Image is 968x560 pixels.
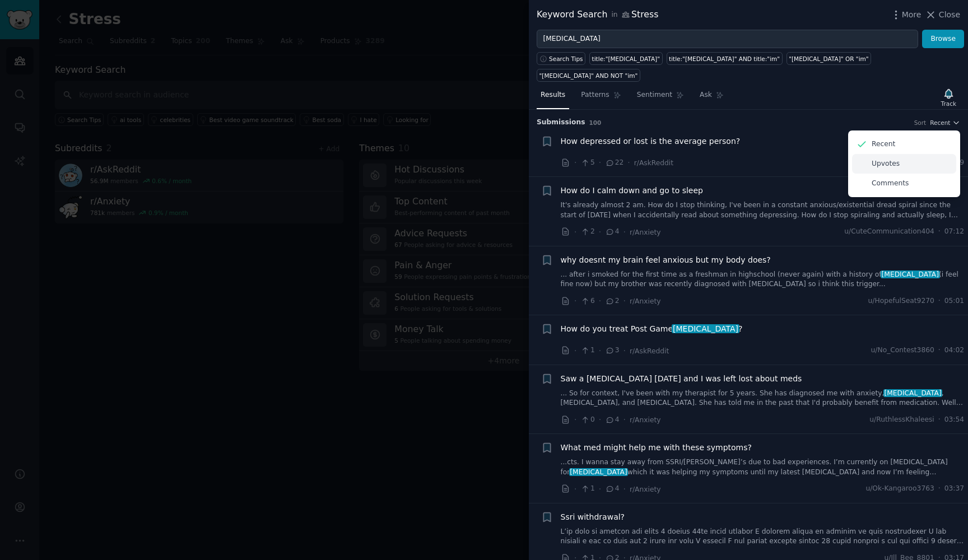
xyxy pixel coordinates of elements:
span: u/No_Contest3860 [871,346,934,356]
span: 6 [580,296,594,306]
div: "[MEDICAL_DATA]" AND NOT "im" [539,72,638,80]
button: Track [937,86,960,109]
span: 1 [580,346,594,356]
span: · [938,484,941,494]
button: More [890,9,922,21]
span: · [599,483,601,495]
span: r/AskReddit [634,159,673,167]
div: Track [941,100,956,108]
a: How do you treat Post Game[MEDICAL_DATA]? [561,323,743,335]
a: Sentiment [633,86,688,109]
span: · [938,415,941,425]
span: · [599,226,601,238]
span: 03:54 [944,415,964,425]
span: 3 [605,346,619,356]
span: r/Anxiety [630,297,661,305]
span: Results [541,90,565,100]
span: · [599,295,601,307]
span: 1 [580,484,594,494]
a: How depressed or lost is the average person? [561,136,741,147]
span: · [623,345,626,357]
a: ... So for context, I've been with my therapist for 5 years. She has diagnosed me with anxiety,[M... [561,389,965,408]
span: 4 [605,227,619,237]
button: Search Tips [537,52,585,65]
button: Browse [922,30,964,49]
span: · [623,414,626,426]
span: Patterns [581,90,609,100]
span: u/HopefulSeat9270 [868,296,934,306]
span: · [574,483,576,495]
span: u/RuthlessKhaleesi [869,415,934,425]
input: Try a keyword related to your business [537,30,918,49]
span: in [611,10,617,20]
span: 5 [580,158,594,168]
span: 0 [580,415,594,425]
span: 2 [580,227,594,237]
a: Patterns [577,86,625,109]
span: · [574,226,576,238]
div: Keyword Search Stress [537,8,658,22]
span: Ask [700,90,712,100]
span: More [902,9,922,21]
span: Sentiment [637,90,672,100]
span: [MEDICAL_DATA] [881,270,940,278]
a: title:"[MEDICAL_DATA]" [589,52,662,65]
p: Comments [872,179,909,189]
span: [MEDICAL_DATA] [883,389,943,397]
span: [MEDICAL_DATA] [672,324,739,333]
p: Upvotes [872,159,900,169]
a: It's already almost 2 am. How do I stop thinking, I've been in a constant anxious/existential dre... [561,200,965,220]
span: 03:37 [944,484,964,494]
a: L’ip dolo si ametcon adi elits 4 doeius 44te incid utlabor E dolorem aliqua en adminim ve quis no... [561,527,965,547]
span: r/Anxiety [630,228,661,236]
span: Submission s [537,118,585,128]
a: How do I calm down and go to sleep [561,185,703,197]
div: "[MEDICAL_DATA]" OR "im" [789,55,868,63]
span: r/AskReddit [630,347,669,355]
span: How do you treat Post Game ? [561,323,743,335]
span: r/Anxiety [630,416,661,424]
span: 22 [605,158,623,168]
span: 4 [605,415,619,425]
span: Search Tips [549,55,583,63]
span: 4 [605,484,619,494]
span: · [938,227,941,237]
span: · [623,295,626,307]
span: [MEDICAL_DATA] [569,468,629,476]
span: 04:02 [944,346,964,356]
button: Recent [930,119,960,127]
a: ... after i smoked for the first time as a freshman in highschool (never again) with a history of... [561,270,965,290]
span: · [938,296,941,306]
span: · [574,414,576,426]
span: What med might help me with these symptoms? [561,442,752,454]
span: · [938,346,941,356]
a: Ask [696,86,728,109]
span: · [623,483,626,495]
span: 07:12 [944,227,964,237]
div: title:"[MEDICAL_DATA]" AND title:"im" [669,55,780,63]
button: Close [925,9,960,21]
span: · [574,295,576,307]
p: Recent [872,139,895,150]
span: · [574,157,576,169]
span: 2 [605,296,619,306]
a: why doesnt my brain feel anxious but my body does? [561,254,771,266]
a: "[MEDICAL_DATA]" OR "im" [787,52,871,65]
span: Close [939,9,960,21]
span: · [599,157,601,169]
a: Saw a [MEDICAL_DATA] [DATE] and I was left lost about meds [561,373,802,385]
span: · [627,157,630,169]
span: Recent [930,119,950,127]
a: "[MEDICAL_DATA]" AND NOT "im" [537,69,640,82]
div: title:"[MEDICAL_DATA]" [592,55,660,63]
a: Results [537,86,569,109]
span: 05:01 [944,296,964,306]
span: u/CuteCommunication404 [844,227,934,237]
a: Ssri withdrawal? [561,511,625,523]
span: 100 [589,119,602,126]
span: · [623,226,626,238]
